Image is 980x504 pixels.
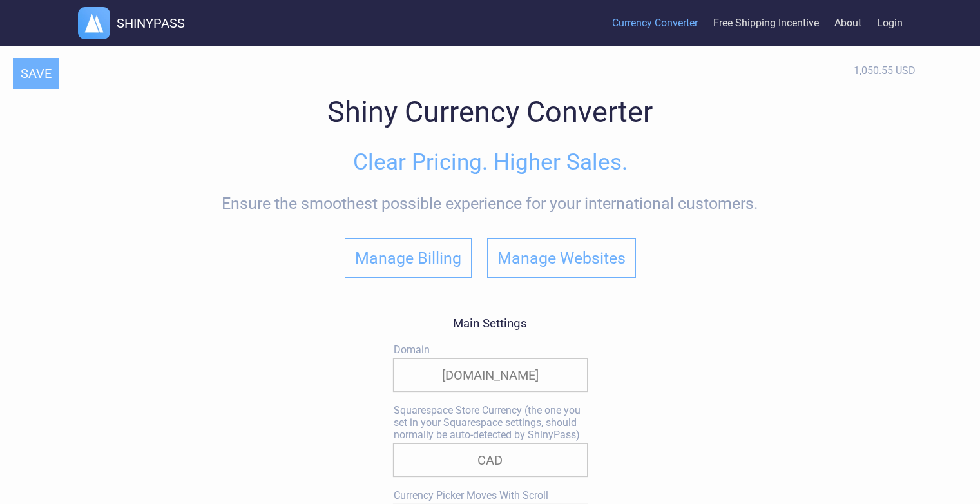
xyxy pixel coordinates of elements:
[834,4,861,43] a: About
[78,7,110,39] img: logo.webp
[394,489,587,501] label: Currency Picker Moves With Scroll
[487,238,636,278] button: Manage Websites
[345,238,472,278] button: Manage Billing
[13,58,59,89] button: SAVE
[117,15,185,31] h1: SHINYPASS
[394,404,587,441] label: Squarespace Store Currency (the one you set in your Squarespace settings, should normally be auto...
[98,194,882,213] div: Ensure the smoothest possible experience for your international customers.
[854,64,916,77] div: 1,050.55 USD
[98,95,882,129] h1: Shiny Currency Converter
[877,4,903,43] a: Login
[394,344,587,356] label: Domain
[612,4,698,43] a: Currency Converter
[98,149,882,175] h2: Clear Pricing. Higher Sales.
[394,316,587,331] h3: Main Settings
[713,4,819,43] a: Free Shipping Incentive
